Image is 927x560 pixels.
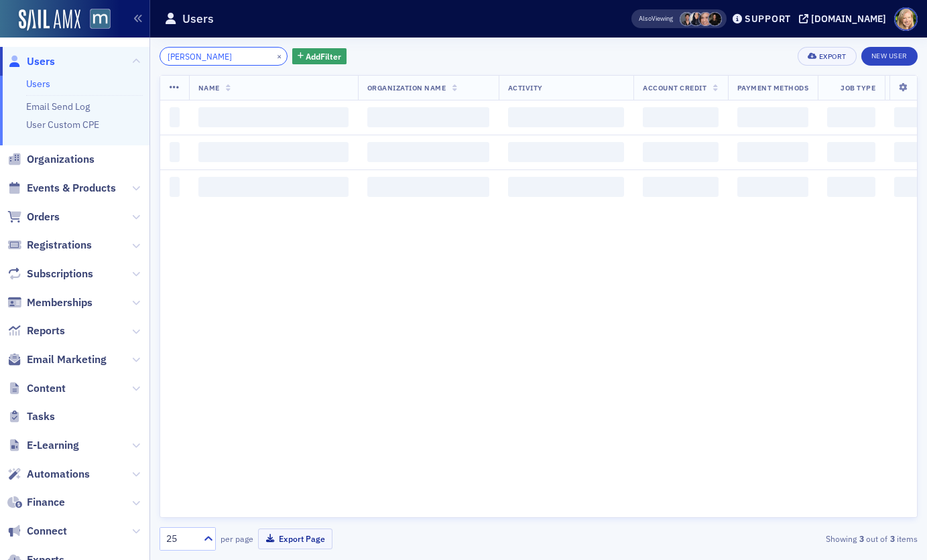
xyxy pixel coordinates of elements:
[26,119,99,131] a: User Custom CPE
[745,13,791,25] div: Support
[198,177,349,197] span: ‌
[170,177,180,197] span: ‌
[198,142,349,162] span: ‌
[508,177,625,197] span: ‌
[198,83,220,92] span: Name
[258,529,332,549] button: Export Page
[7,324,65,338] a: Reports
[367,83,446,92] span: Organization Name
[643,107,718,127] span: ‌
[639,14,652,23] div: Also
[27,295,92,310] span: Memberships
[7,438,79,453] a: E-Learning
[170,107,180,127] span: ‌
[737,142,809,162] span: ‌
[7,467,90,482] a: Automations
[7,409,55,424] a: Tasks
[26,100,90,113] a: Email Send Log
[643,177,718,197] span: ‌
[827,107,875,127] span: ‌
[27,267,93,281] span: Subscriptions
[26,78,50,90] a: Users
[170,142,180,162] span: ‌
[639,14,673,23] span: Viewing
[7,381,66,396] a: Content
[27,181,116,196] span: Events & Products
[19,9,80,31] img: SailAMX
[27,524,67,539] span: Connect
[7,181,116,196] a: Events & Products
[367,142,489,162] span: ‌
[737,107,809,127] span: ‌
[27,324,65,338] span: Reports
[7,210,60,224] a: Orders
[160,47,288,66] input: Search…
[27,467,90,482] span: Automations
[887,533,897,545] strong: 3
[221,533,253,545] label: per page
[7,238,92,253] a: Registrations
[737,83,809,92] span: Payment Methods
[27,495,65,510] span: Finance
[198,107,349,127] span: ‌
[27,381,66,396] span: Content
[27,152,95,167] span: Organizations
[508,142,625,162] span: ‌
[737,177,809,197] span: ‌
[7,352,107,367] a: Email Marketing
[827,177,875,197] span: ‌
[306,50,341,62] span: Add Filter
[292,48,347,65] button: AddFilter
[273,50,286,62] button: ×
[698,12,713,26] span: Katie Foo
[857,533,866,545] strong: 3
[182,11,214,27] h1: Users
[508,107,625,127] span: ‌
[367,107,489,127] span: ‌
[643,142,718,162] span: ‌
[7,54,55,69] a: Users
[643,83,706,92] span: Account Credit
[508,83,543,92] span: Activity
[7,295,92,310] a: Memberships
[80,9,111,31] a: View Homepage
[166,532,196,546] div: 25
[841,83,875,92] span: Job Type
[799,14,891,23] button: [DOMAIN_NAME]
[367,177,489,197] span: ‌
[7,152,95,167] a: Organizations
[27,352,107,367] span: Email Marketing
[7,495,65,510] a: Finance
[708,12,722,26] span: Lauren McDonough
[27,409,55,424] span: Tasks
[827,142,875,162] span: ‌
[27,238,92,253] span: Registrations
[7,524,67,539] a: Connect
[27,210,60,224] span: Orders
[680,12,694,26] span: Mary Beth Halpern
[27,54,55,69] span: Users
[674,533,918,545] div: Showing out of items
[90,9,111,29] img: SailAMX
[819,53,847,60] div: Export
[27,438,79,453] span: E-Learning
[7,267,93,281] a: Subscriptions
[861,47,918,66] a: New User
[689,12,703,26] span: Tyra Washington
[811,13,886,25] div: [DOMAIN_NAME]
[798,47,856,66] button: Export
[894,7,918,31] span: Profile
